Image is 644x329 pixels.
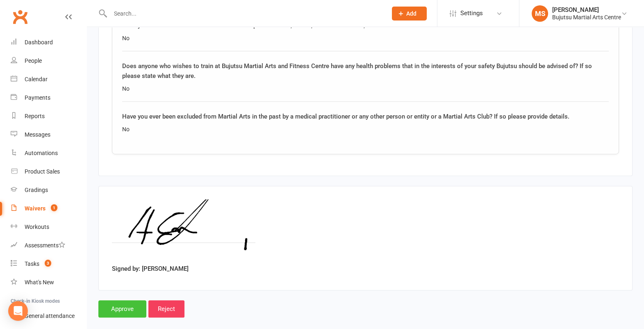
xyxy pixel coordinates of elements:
[11,255,86,273] a: Tasks 3
[112,264,189,274] label: Signed by: [PERSON_NAME]
[11,126,86,144] a: Messages
[25,187,48,193] div: Gradings
[45,260,51,267] span: 3
[122,61,609,81] div: Does anyone who wishes to train at Bujutsu Martial Arts and Fitness Centre have any health proble...
[25,39,53,46] div: Dashboard
[11,307,86,325] a: General attendance kiosk mode
[25,76,48,82] div: Calendar
[11,33,86,52] a: Dashboard
[25,150,58,156] div: Automations
[25,224,49,230] div: Workouts
[552,6,621,14] div: [PERSON_NAME]
[11,89,86,107] a: Payments
[122,34,609,43] div: No
[460,4,483,23] span: Settings
[25,131,50,138] div: Messages
[112,199,255,261] img: image1757588513.png
[11,199,86,218] a: Waivers 1
[11,181,86,199] a: Gradings
[25,205,46,212] div: Waivers
[25,57,42,64] div: People
[51,204,57,211] span: 1
[25,260,39,267] div: Tasks
[532,5,548,22] div: MS
[11,144,86,162] a: Automations
[8,301,28,321] div: Open Intercom Messenger
[11,162,86,181] a: Product Sales
[148,300,184,318] input: Reject
[392,7,427,21] button: Add
[11,107,86,126] a: Reports
[25,242,65,249] div: Assessments
[406,10,416,17] span: Add
[122,112,609,121] div: Have you ever been excluded from Martial Arts in the past by a medical practitioner or any other ...
[552,14,621,21] div: Bujutsu Martial Arts Centre
[122,84,609,93] div: No
[11,218,86,236] a: Workouts
[11,70,86,89] a: Calendar
[25,279,54,286] div: What's New
[25,94,50,101] div: Payments
[10,7,30,27] a: Clubworx
[25,113,45,119] div: Reports
[122,125,609,134] div: No
[98,300,146,318] input: Approve
[11,52,86,70] a: People
[11,236,86,255] a: Assessments
[25,168,60,175] div: Product Sales
[11,273,86,292] a: What's New
[108,8,381,19] input: Search...
[25,313,75,319] div: General attendance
